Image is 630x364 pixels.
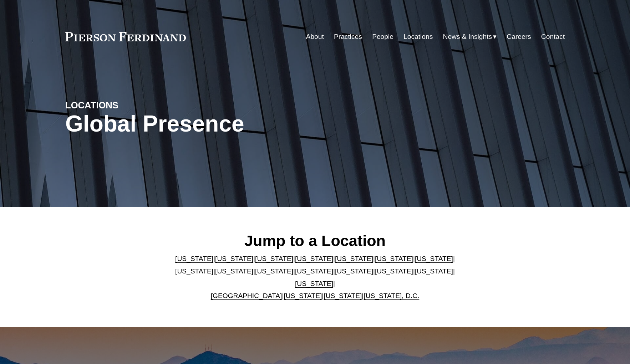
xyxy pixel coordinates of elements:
[335,255,373,262] a: [US_STATE]
[255,267,293,275] a: [US_STATE]
[65,99,190,111] h4: LOCATIONS
[507,30,531,43] a: Careers
[306,30,324,43] a: About
[295,255,333,262] a: [US_STATE]
[65,111,398,137] h1: Global Presence
[335,267,373,275] a: [US_STATE]
[403,30,433,43] a: Locations
[255,255,293,262] a: [US_STATE]
[295,280,333,287] a: [US_STATE]
[295,267,333,275] a: [US_STATE]
[334,30,362,43] a: Practices
[372,30,393,43] a: People
[284,292,322,299] a: [US_STATE]
[215,267,253,275] a: [US_STATE]
[211,292,282,299] a: [GEOGRAPHIC_DATA]
[175,255,213,262] a: [US_STATE]
[443,30,497,43] a: folder dropdown
[215,255,253,262] a: [US_STATE]
[175,267,213,275] a: [US_STATE]
[324,292,362,299] a: [US_STATE]
[364,292,419,299] a: [US_STATE], D.C.
[415,255,453,262] a: [US_STATE]
[169,253,461,302] p: | | | | | | | | | | | | | | | | | |
[443,31,492,43] span: News & Insights
[541,30,565,43] a: Contact
[375,267,413,275] a: [US_STATE]
[375,255,413,262] a: [US_STATE]
[415,267,453,275] a: [US_STATE]
[169,231,461,250] h2: Jump to a Location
